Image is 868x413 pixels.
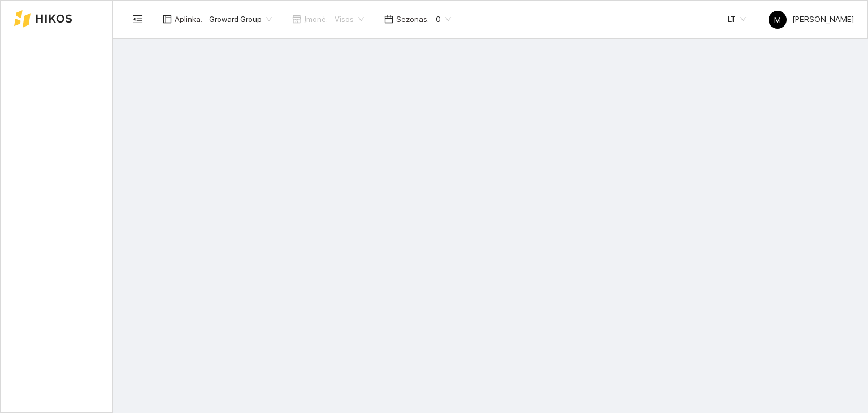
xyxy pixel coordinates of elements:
[127,8,149,31] button: menu-fold
[292,15,301,24] span: shop
[769,15,854,24] span: [PERSON_NAME]
[384,15,393,24] span: calendar
[436,11,451,28] span: 0
[175,13,202,25] span: Aplinka :
[335,11,364,28] span: Visos
[304,13,328,25] span: Įmonė :
[774,11,781,29] span: M
[209,11,272,28] span: Groward Group
[133,14,143,24] span: menu-fold
[728,11,746,28] span: LT
[163,15,172,24] span: layout
[396,13,429,25] span: Sezonas :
